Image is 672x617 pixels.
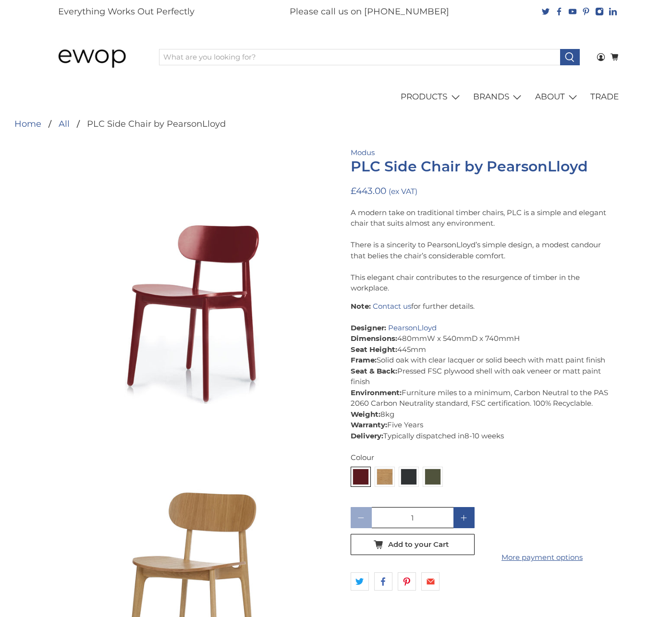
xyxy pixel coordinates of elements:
[351,302,371,311] strong: Note:
[395,84,468,110] a: PRODUCTS
[351,345,397,354] strong: Seat Height:
[351,534,475,555] button: Add to your Cart
[351,355,377,364] strong: Frame:
[388,323,437,332] a: PearsonLloyd
[373,302,411,311] a: Contact us
[14,120,41,128] a: Home
[529,84,585,110] a: ABOUT
[351,366,397,375] strong: Seat & Back:
[351,452,610,463] div: Colour
[58,5,195,18] p: Everything Works Out Perfectly
[389,187,417,196] small: (ex VAT)
[388,540,449,549] span: Add to your Cart
[351,207,610,294] p: A modern take on traditional timber chairs, PLC is a simple and elegant chair that suits almost a...
[159,49,561,65] input: What are you looking for?
[480,552,604,563] a: More payment options
[351,431,383,440] strong: Delivery:
[59,120,70,128] a: All
[290,5,449,18] p: Please call us on [PHONE_NUMBER]
[62,147,322,407] a: Modus - PLC Side Chair by Pearson Lloyd - Wine Red 3005
[351,301,610,442] p: for further details. 480mmW x 540mmD x 740mmH 445mm Solid oak with clear lacquer or solid beech w...
[351,410,380,419] strong: Weight:
[351,323,386,332] strong: Designer:
[383,431,464,440] span: Typically dispatched in
[468,84,530,110] a: BRANDS
[70,120,226,128] li: PLC Side Chair by PearsonLloyd
[351,334,397,343] strong: Dimensions:
[351,148,375,157] a: Modus
[351,185,386,196] span: £443.00
[585,84,624,110] a: TRADE
[351,388,402,397] strong: Environment:
[14,120,226,128] nav: breadcrumbs
[48,84,624,110] nav: main navigation
[351,420,387,429] strong: Warranty:
[351,158,610,175] h1: PLC Side Chair by PearsonLloyd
